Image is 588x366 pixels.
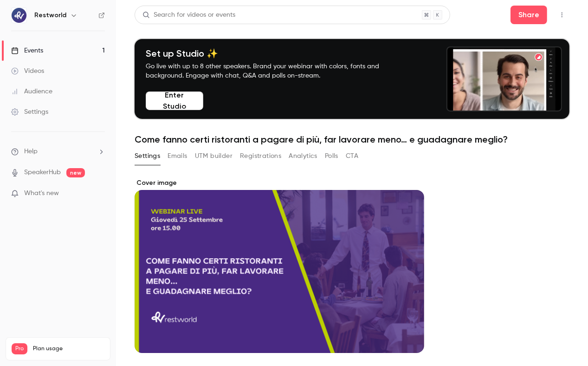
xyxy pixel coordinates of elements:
h6: Restworld [34,11,66,20]
label: Cover image [135,178,424,188]
button: Polls [325,149,338,163]
span: Pro [12,343,27,354]
span: Plan usage [33,345,104,353]
div: Search for videos or events [142,10,235,20]
button: Registrations [240,149,281,163]
li: help-dropdown-opener [11,147,105,157]
img: Restworld [12,8,26,23]
button: UTM builder [195,149,233,163]
section: Cover image [135,178,424,353]
p: Go live with up to 8 other speakers. Brand your webinar with colors, fonts and background. Engage... [146,62,401,80]
button: Settings [135,149,160,163]
button: Enter Studio [146,91,203,110]
button: CTA [346,149,358,163]
div: Audience [11,87,52,96]
span: Help [24,147,38,157]
button: Share [510,6,547,24]
div: Videos [11,66,44,76]
h1: Come fanno certi ristoranti a pagare di più, far lavorare meno… e guadagnare meglio? [135,134,569,145]
iframe: Noticeable Trigger [94,190,105,198]
h4: Set up Studio ✨ [146,48,401,59]
span: What's new [24,189,59,198]
a: SpeakerHub [24,168,61,177]
div: Events [11,46,43,55]
button: Emails [168,149,187,163]
span: new [66,168,85,177]
button: Analytics [289,149,317,163]
div: Settings [11,107,48,117]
